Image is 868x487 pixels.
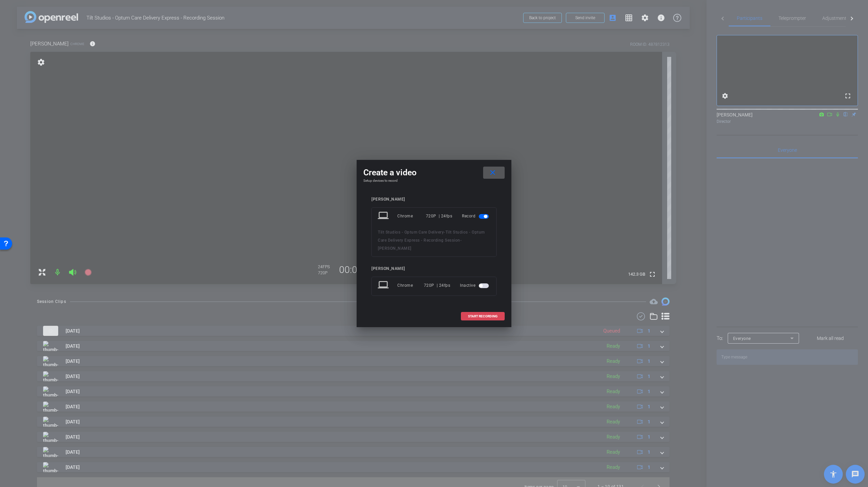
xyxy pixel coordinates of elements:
div: 720P | 24fps [424,279,450,291]
span: - [460,238,462,243]
mat-icon: close [489,169,497,177]
div: Chrome [397,210,426,222]
div: 720P | 24fps [426,210,453,222]
span: - [444,230,445,235]
span: Tilt Studios - Optum Care Delivery [378,230,444,235]
mat-icon: laptop [378,210,390,222]
div: Inactive [460,279,490,291]
div: Chrome [397,279,424,291]
span: START RECORDING [468,315,498,318]
div: [PERSON_NAME] [371,197,497,202]
div: Create a video [363,167,505,179]
button: START RECORDING [461,312,505,320]
h4: Setup devices to record [363,179,505,183]
div: Record [462,210,490,222]
span: [PERSON_NAME] [378,246,411,251]
mat-icon: laptop [378,279,390,291]
div: [PERSON_NAME] [371,266,497,271]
